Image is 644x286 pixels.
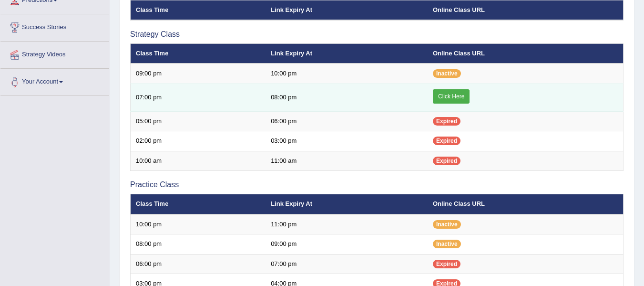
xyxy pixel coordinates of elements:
td: 07:00 pm [131,84,266,111]
h3: Practice Class [130,180,624,189]
span: Expired [433,260,460,268]
td: 07:00 pm [266,254,428,274]
a: Click Here [433,89,470,104]
a: Strategy Videos [0,42,109,65]
a: Success Stories [0,14,109,38]
td: 11:00 pm [266,214,428,234]
a: Your Account [0,69,109,93]
span: Expired [433,157,460,165]
th: Online Class URL [428,43,624,64]
h3: Strategy Class [130,30,624,39]
span: Inactive [433,240,461,248]
td: 10:00 pm [266,64,428,84]
th: Class Time [131,43,266,64]
td: 06:00 pm [266,111,428,131]
td: 03:00 pm [266,131,428,151]
span: Inactive [433,69,461,78]
td: 05:00 pm [131,111,266,131]
span: Expired [433,117,460,126]
td: 09:00 pm [266,234,428,254]
td: 08:00 pm [131,234,266,254]
th: Online Class URL [428,194,624,214]
span: Expired [433,137,460,145]
td: 08:00 pm [266,84,428,111]
td: 09:00 pm [131,64,266,84]
th: Class Time [131,194,266,214]
td: 06:00 pm [131,254,266,274]
td: 10:00 am [131,151,266,171]
th: Link Expiry At [266,194,428,214]
th: Link Expiry At [266,43,428,64]
td: 10:00 pm [131,214,266,234]
td: 11:00 am [266,151,428,171]
span: Inactive [433,220,461,229]
td: 02:00 pm [131,131,266,151]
